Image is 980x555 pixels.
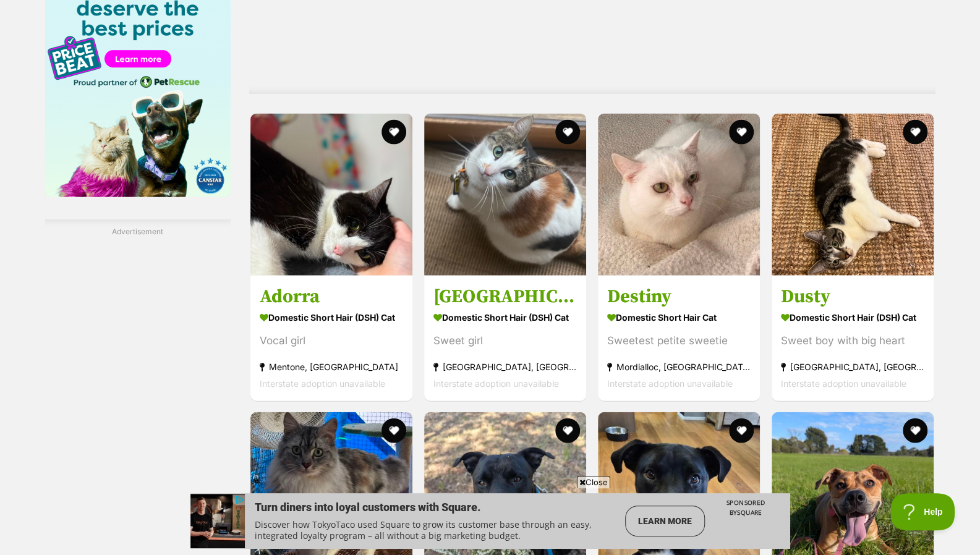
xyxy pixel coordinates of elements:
[424,114,586,276] img: Paris - Domestic Short Hair (DSH) Cat
[381,418,406,443] button: favourite
[729,120,754,145] button: favourite
[433,358,577,375] strong: [GEOGRAPHIC_DATA], [GEOGRAPHIC_DATA]
[781,308,924,326] strong: Domestic Short Hair (DSH) Cat
[598,275,760,400] a: Destiny Domestic Short Hair Cat Sweetest petite sweetie Mordialloc, [GEOGRAPHIC_DATA] Interstate ...
[729,418,754,443] button: favourite
[424,275,586,400] a: [GEOGRAPHIC_DATA] Domestic Short Hair (DSH) Cat Sweet girl [GEOGRAPHIC_DATA], [GEOGRAPHIC_DATA] I...
[607,332,751,349] div: Sweetest petite sweetie
[781,358,924,375] strong: [GEOGRAPHIC_DATA], [GEOGRAPHIC_DATA]
[781,284,924,308] h3: Dusty
[772,275,934,400] a: Dusty Domestic Short Hair (DSH) Cat Sweet boy with big heart [GEOGRAPHIC_DATA], [GEOGRAPHIC_DATA]...
[781,378,906,388] span: Interstate adoption unavailable
[607,358,751,375] strong: Mordialloc, [GEOGRAPHIC_DATA]
[903,120,928,145] button: favourite
[260,284,403,308] h3: Adorra
[433,332,577,349] div: Sweet girl
[433,308,577,326] strong: Domestic Short Hair (DSH) Cat
[250,114,412,276] img: Adorra - Domestic Short Hair (DSH) Cat
[903,418,928,443] button: favourite
[577,476,610,488] span: Close
[781,332,924,349] div: Sweet boy with big heart
[607,308,751,326] strong: Domestic Short Hair Cat
[250,275,412,400] a: Adorra Domestic Short Hair (DSH) Cat Vocal girl Mentone, [GEOGRAPHIC_DATA] Interstate adoption un...
[555,120,580,145] button: favourite
[260,308,403,326] strong: Domestic Short Hair (DSH) Cat
[433,378,559,388] span: Interstate adoption unavailable
[598,114,760,276] img: Destiny - Domestic Short Hair Cat
[607,378,733,388] span: Interstate adoption unavailable
[555,418,580,443] button: favourite
[260,332,403,349] div: Vocal girl
[260,378,385,388] span: Interstate adoption unavailable
[260,358,403,375] strong: Mentone, [GEOGRAPHIC_DATA]
[890,493,955,530] iframe: Help Scout Beacon - Open
[190,493,790,549] iframe: Advertisement
[772,114,934,276] img: Dusty - Domestic Short Hair (DSH) Cat
[607,284,751,308] h3: Destiny
[433,284,577,308] h3: [GEOGRAPHIC_DATA]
